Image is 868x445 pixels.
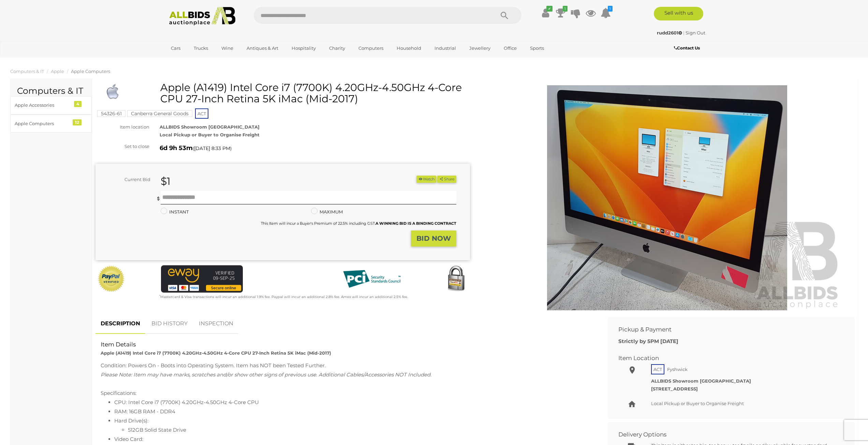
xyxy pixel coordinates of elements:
[651,364,664,374] span: ACT
[166,43,185,54] a: Cars
[618,338,678,344] b: Strictly by 5PM [DATE]
[546,6,553,12] i: ✔
[261,221,456,226] small: This Item will incur a Buyer's Premium of 22.5% including GST.
[160,144,193,152] strong: 6d 9h 53m
[442,265,470,293] img: Secured by Rapid SSL
[487,7,521,24] button: Search
[195,108,208,119] span: ACT
[392,43,426,54] a: Household
[114,416,593,434] li: Hard Drive(s):
[657,30,683,35] a: rudd2601
[97,265,125,293] img: Official PayPal Seal
[73,119,82,125] div: 12
[217,43,238,54] a: Wine
[618,355,834,361] h2: Item Location
[101,341,593,348] h2: Item Details
[674,44,702,52] a: Contact Us
[193,146,232,151] span: ( )
[15,120,71,128] div: Apple Computers
[194,314,238,334] a: INSPECTION
[114,407,593,416] li: RAM: 16GB RAM - DDR4
[101,371,431,378] span: Please Note: Item may have marks, scratches and/or show other signs of previous use. Additional C...
[651,401,744,406] span: Local Pickup or Buyer to Organise Freight
[90,143,155,150] div: Set to close
[338,265,406,293] img: PCI DSS compliant
[416,176,436,183] li: Watch this item
[127,111,192,116] a: Canberra General Goods
[161,175,171,188] strong: $1
[354,43,388,54] a: Computers
[608,6,613,12] i: 1
[465,43,495,54] a: Jewellery
[541,7,551,19] a: ✔
[189,43,212,54] a: Trucks
[411,231,456,247] button: BID NOW
[160,124,260,130] strong: ALLBIDS Showroom [GEOGRAPHIC_DATA]
[492,85,842,310] img: Apple (A1419) Intel Core i7 (7700K) 4.20GHz-4.50GHz 4-Core CPU 27-Inch Retina 5K iMac (Mid-2017)
[311,208,343,216] label: MAXIMUM
[287,43,320,54] a: Hospitality
[556,7,566,19] a: 1
[437,176,456,183] button: Share
[10,96,92,114] a: Apple Accessories 4
[15,101,71,109] div: Apple Accessories
[95,176,156,183] div: Current Bid
[10,69,44,74] a: Computers & IT
[683,30,685,35] span: |
[651,378,751,384] strong: ALLBIDS Showroom [GEOGRAPHIC_DATA]
[99,84,126,100] img: Apple (A1419) Intel Core i7 (7700K) 4.20GHz-4.50GHz 4-Core CPU 27-Inch Retina 5K iMac (Mid-2017)
[17,86,85,96] h2: Computers & IT
[657,30,682,35] strong: rudd2601
[95,314,145,334] a: DESCRIPTION
[416,176,436,183] button: Watch
[101,350,331,356] strong: Apple (A1419) Intel Core i7 (7700K) 4.20GHz-4.50GHz 4-Core CPU 27-Inch Retina 5K iMac (Mid-2017)
[563,6,568,12] i: 1
[674,45,700,50] b: Contact Us
[686,30,705,35] a: Sign Out
[97,110,126,117] mark: 54326-61
[618,431,834,438] h2: Delivery Options
[376,221,456,226] b: A WINNING BID IS A BINDING CONTRACT
[10,115,92,133] a: Apple Computers 12
[71,69,110,74] a: Apple Computers
[99,82,468,104] h1: Apple (A1419) Intel Core i7 (7700K) 4.20GHz-4.50GHz 4-Core CPU 27-Inch Retina 5K iMac (Mid-2017)
[90,123,155,131] div: Item location
[97,111,126,116] a: 54326-61
[242,43,283,54] a: Antiques & Art
[416,234,451,242] strong: BID NOW
[601,7,611,19] a: 1
[161,265,243,293] img: eWAY Payment Gateway
[128,425,593,434] li: 512GB Solid State Drive
[430,43,460,54] a: Industrial
[651,386,698,391] strong: [STREET_ADDRESS]
[146,314,193,334] a: BID HISTORY
[165,7,239,26] img: Allbids.com.au
[665,365,689,374] span: Fyshwick
[325,43,350,54] a: Charity
[654,7,703,20] a: Sell with us
[127,110,192,117] mark: Canberra General Goods
[160,132,260,137] strong: Local Pickup or Buyer to Organise Freight
[159,295,408,299] small: Mastercard & Visa transactions will incur an additional 1.9% fee. Paypal will incur an additional...
[194,145,230,151] span: [DATE] 8:33 PM
[499,43,521,54] a: Office
[114,398,593,407] li: CPU: Intel Core i7 (7700K) 4.20GHz-4.50GHz 4-Core CPU
[618,326,834,333] h2: Pickup & Payment
[161,208,189,216] label: INSTANT
[51,69,64,74] a: Apple
[166,54,224,65] a: [GEOGRAPHIC_DATA]
[74,101,82,107] div: 4
[526,43,548,54] a: Sports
